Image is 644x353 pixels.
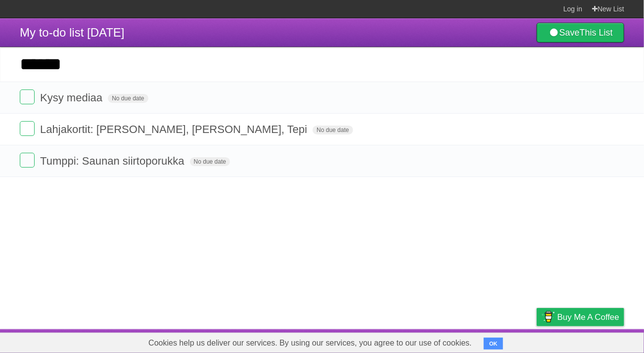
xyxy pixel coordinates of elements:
[313,126,353,134] span: No due date
[20,121,35,136] label: Done
[557,309,619,326] span: Buy me a coffee
[20,26,125,39] span: My to-do list [DATE]
[108,94,148,103] span: No due date
[40,91,105,104] span: Kysy mediaa
[40,123,310,135] span: Lahjakortit: [PERSON_NAME], [PERSON_NAME], Tepi
[40,155,186,167] span: Tumppi: Saunan siirtoporukka
[20,89,35,104] label: Done
[190,157,230,166] span: No due date
[138,333,482,353] span: Cookies help us deliver our services. By using our services, you agree to our use of cookies.
[537,308,624,326] a: Buy me a coffee
[524,332,550,351] a: Privacy
[438,332,478,351] a: Developers
[542,309,555,325] img: Buy me a coffee
[405,332,426,351] a: About
[484,338,503,350] button: OK
[490,332,512,351] a: Terms
[562,332,624,351] a: Suggest a feature
[20,153,35,168] label: Done
[537,23,624,43] a: SaveThis List
[580,28,613,38] b: This List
